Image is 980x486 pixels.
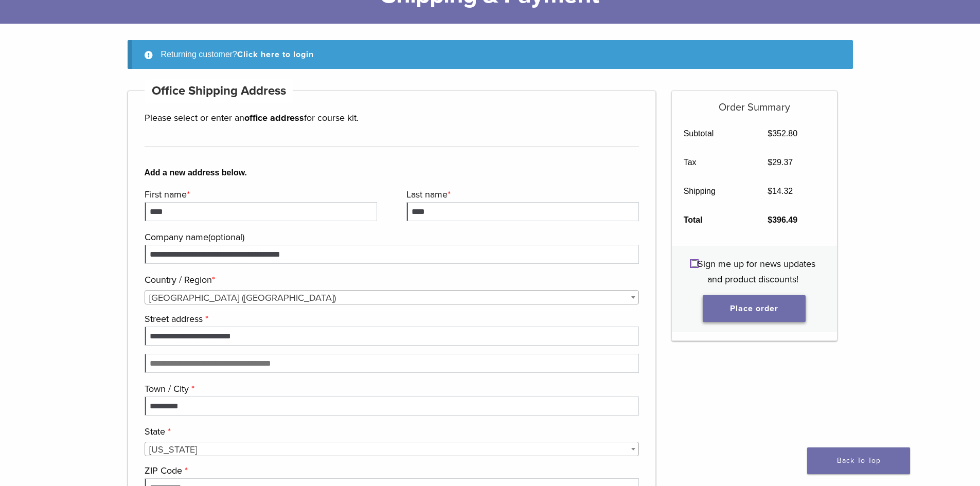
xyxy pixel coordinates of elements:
[768,187,793,195] bdi: 14.32
[145,424,637,439] label: State
[672,119,756,148] th: Subtotal
[237,49,314,60] a: Click here to login
[672,177,756,206] th: Shipping
[703,295,806,322] button: Place order
[145,272,637,287] label: Country / Region
[145,290,639,304] span: Country / Region
[145,187,375,202] label: First name
[145,311,637,327] label: Street address
[145,229,637,245] label: Company name
[768,158,793,167] bdi: 29.37
[768,187,772,195] span: $
[768,215,797,224] bdi: 396.49
[145,442,639,456] span: State
[128,40,853,69] div: Returning customer?
[145,110,639,125] p: Please select or enter an for course kit.
[768,158,772,167] span: $
[672,91,837,114] h5: Order Summary
[208,231,244,243] span: (optional)
[145,79,294,103] h4: Office Shipping Address
[145,381,637,397] label: Town / City
[672,206,756,235] th: Total
[807,447,910,474] a: Back To Top
[672,148,756,177] th: Tax
[768,215,772,224] span: $
[691,260,698,267] input: Sign me up for news updates and product discounts!
[145,167,639,179] b: Add a new address below.
[698,258,815,285] span: Sign me up for news updates and product discounts!
[406,187,636,202] label: Last name
[244,112,304,123] strong: office address
[768,129,797,138] bdi: 352.80
[768,129,772,138] span: $
[145,291,639,305] span: United States (US)
[145,463,637,478] label: ZIP Code
[145,442,639,457] span: Ohio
